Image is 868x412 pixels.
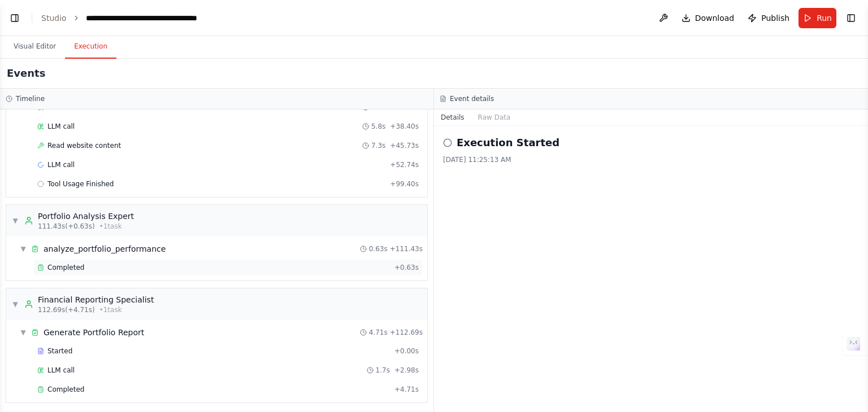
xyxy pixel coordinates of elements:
[371,141,385,150] span: 7.3s
[390,141,419,150] span: + 45.73s
[369,328,388,337] span: 4.71s
[695,12,735,24] span: Download
[394,385,419,394] span: + 4.71s
[47,141,121,150] span: Read website content
[743,8,794,28] button: Publish
[38,294,154,305] div: Financial Reporting Specialist
[41,14,67,23] a: Studio
[390,160,419,169] span: + 52.74s
[394,366,419,375] span: + 2.98s
[450,94,494,103] h3: Event details
[38,305,95,314] span: 112.69s (+4.71s)
[677,8,739,28] button: Download
[20,244,27,253] span: ▼
[47,122,75,131] span: LLM call
[47,179,114,189] span: Tool Usage Finished
[390,179,419,189] span: + 99.40s
[20,328,27,337] span: ▼
[44,327,144,338] div: Generate Portfolio Report
[394,347,419,356] span: + 0.00s
[434,109,471,125] button: Details
[41,12,213,24] nav: breadcrumb
[44,243,166,255] div: analyze_portfolio_performance
[99,222,122,231] span: • 1 task
[47,366,75,375] span: LLM call
[390,244,423,253] span: + 111.43s
[47,263,84,272] span: Completed
[369,244,388,253] span: 0.63s
[371,122,385,131] span: 5.8s
[798,8,836,28] button: Run
[471,109,518,125] button: Raw Data
[843,10,859,26] button: Show right sidebar
[47,347,72,356] span: Started
[390,328,423,337] span: + 112.69s
[38,222,95,231] span: 111.43s (+0.63s)
[47,385,84,394] span: Completed
[443,155,859,164] div: [DATE] 11:25:13 AM
[761,12,789,24] span: Publish
[7,65,45,81] h2: Events
[99,305,122,314] span: • 1 task
[817,12,832,24] span: Run
[16,94,45,103] h3: Timeline
[376,366,390,375] span: 1.7s
[7,10,23,26] button: Show left sidebar
[390,122,419,131] span: + 38.40s
[394,263,419,272] span: + 0.63s
[457,135,559,151] h2: Execution Started
[65,35,116,59] button: Execution
[12,216,19,225] span: ▼
[5,35,65,59] button: Visual Editor
[38,211,134,222] div: Portfolio Analysis Expert
[47,160,75,169] span: LLM call
[12,300,19,309] span: ▼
